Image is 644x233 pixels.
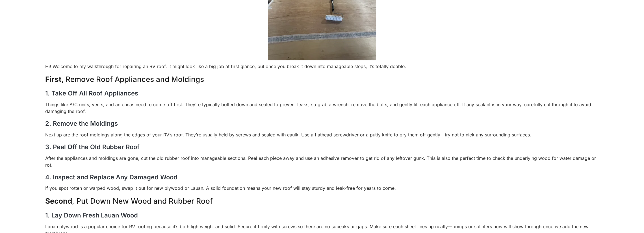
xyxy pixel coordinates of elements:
[45,101,599,115] p: Things like A/C units, vents, and antennas need to come off first. They’re typically bolted down ...
[45,119,599,128] h4: 2. Remove the Moldings
[45,197,72,205] strong: Second
[45,196,599,206] h3: , Put Down New Wood and Rubber Roof
[45,74,599,84] h3: , Remove Roof Appliances and Moldings
[45,75,62,84] strong: First
[45,89,599,98] h4: 1. Take Off All Roof Appliances
[45,173,599,182] h4: 4. Inspect and Replace Any Damaged Wood
[45,63,599,70] p: Hi! Welcome to my walkthrough for repairing an RV roof. It might look like a big job at first gla...
[45,131,599,138] p: Next up are the roof moldings along the edges of your RV’s roof. They’re usually held by screws a...
[45,211,599,220] h4: 1. Lay Down Fresh Lauan Wood
[45,143,599,151] h4: 3. Peel Off the Old Rubber Roof
[45,185,599,191] p: If you spot rotten or warped wood, swap it out for new plywood or Lauan. A solid foundation means...
[45,155,599,168] p: After the appliances and moldings are gone, cut the old rubber roof into manageable sections. Pee...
